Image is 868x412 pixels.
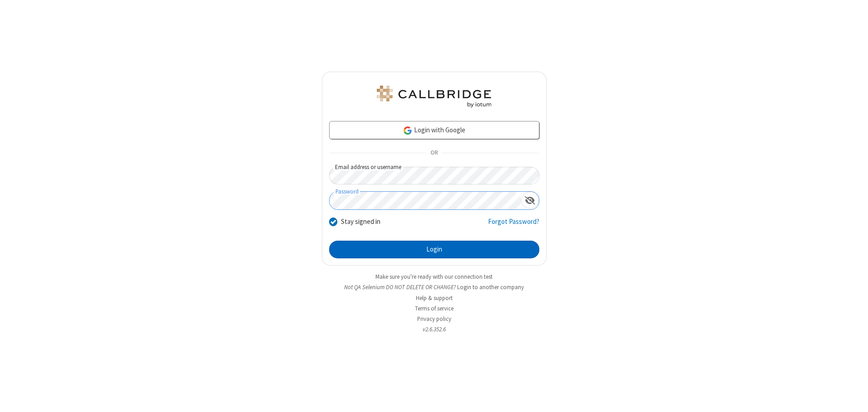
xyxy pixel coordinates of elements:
button: Login [329,241,539,259]
input: Password [330,192,521,209]
span: OR [427,147,441,160]
label: Stay signed in [341,217,380,227]
li: v2.6.352.6 [322,325,547,334]
a: Login with Google [329,121,539,139]
div: Show password [521,192,539,208]
a: Make sure you're ready with our connection test [375,273,493,281]
li: Not QA Selenium DO NOT DELETE OR CHANGE? [322,283,547,291]
img: QA Selenium DO NOT DELETE OR CHANGE [375,86,493,107]
button: Login to another company [457,283,524,291]
a: Terms of service [415,305,454,312]
a: Help & support [416,294,453,302]
input: Email address or username [329,167,539,184]
a: Privacy policy [417,315,451,323]
img: google-icon.png [403,126,413,136]
a: Forgot Password? [488,217,539,234]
